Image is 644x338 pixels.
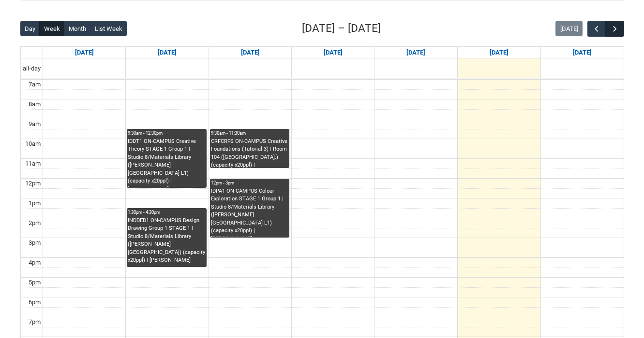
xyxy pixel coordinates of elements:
[27,99,43,109] div: 8am
[64,21,90,36] button: Month
[27,278,43,287] div: 5pm
[128,138,205,188] div: IDDT1 ON-CAMPUS Creative Theory STAGE 1 Group 1 | Studio 8/Materials Library ([PERSON_NAME][GEOGR...
[488,47,510,58] a: Go to August 15, 2025
[555,21,583,36] button: [DATE]
[571,47,594,58] a: Go to August 16, 2025
[27,238,43,248] div: 3pm
[23,159,43,169] div: 11am
[27,198,43,208] div: 1pm
[27,218,43,228] div: 2pm
[156,47,179,58] a: Go to August 11, 2025
[23,139,43,149] div: 10am
[23,179,43,188] div: 12pm
[27,119,43,129] div: 9am
[20,21,40,36] button: Day
[27,258,43,268] div: 4pm
[302,20,381,37] h2: [DATE] – [DATE]
[27,297,43,307] div: 6pm
[404,47,427,58] a: Go to August 14, 2025
[211,187,288,238] div: IDPA1 ON-CAMPUS Colour Exploration STAGE 1 Group 1 | Studio 8/Materials Library ([PERSON_NAME][GE...
[90,21,127,36] button: List Week
[27,317,43,327] div: 7pm
[21,64,43,73] span: all-day
[128,209,205,216] div: 1:30pm - 4:30pm
[39,21,64,36] button: Week
[605,21,624,37] button: Next Week
[27,80,43,89] div: 7am
[322,47,344,58] a: Go to August 13, 2025
[211,130,288,137] div: 9:30am - 11:30am
[239,47,262,58] a: Go to August 12, 2025
[211,138,288,168] div: CRFCRFS ON-CAMPUS Creative Foundations (Tutorial 3) | Room 104 ([GEOGRAPHIC_DATA].) (capacity x20...
[211,180,288,186] div: 12pm - 3pm
[128,217,205,265] div: INDDED1 ON-CAMPUS Design Drawing Group 1 STAGE 1 | Studio 8/Materials Library ([PERSON_NAME][GEOG...
[128,130,205,137] div: 9:30am - 12:30pm
[73,47,96,58] a: Go to August 10, 2025
[587,21,606,37] button: Previous Week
